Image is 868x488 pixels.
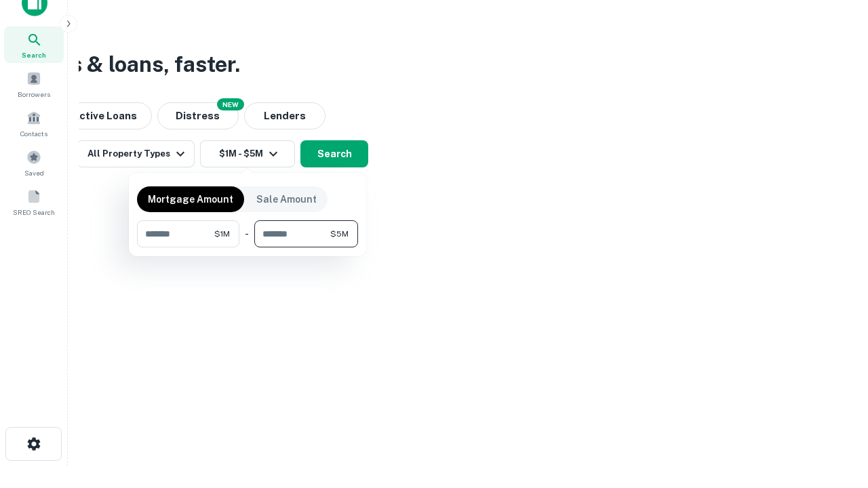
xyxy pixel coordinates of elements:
[214,228,230,240] span: $1M
[330,228,349,240] span: $5M
[800,380,868,445] iframe: Chat Widget
[256,192,317,207] p: Sale Amount
[245,220,249,247] div: -
[148,192,233,207] p: Mortgage Amount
